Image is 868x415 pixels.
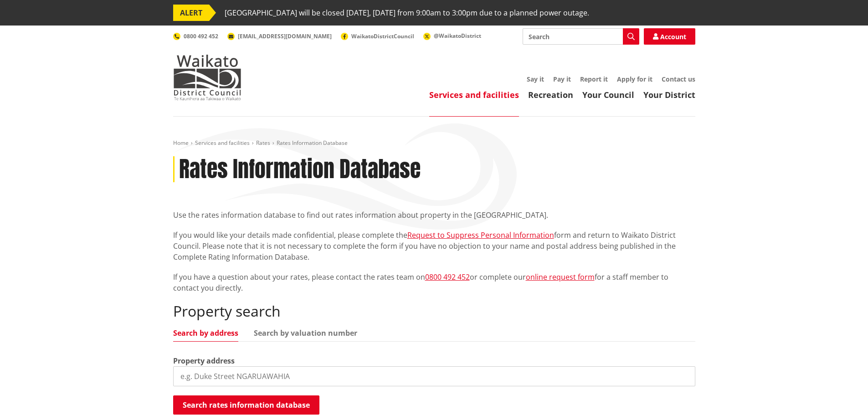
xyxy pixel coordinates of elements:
a: Report it [580,75,608,83]
a: @WaikatoDistrict [423,32,481,40]
a: 0800 492 452 [173,32,218,40]
span: ALERT [173,5,209,21]
span: @WaikatoDistrict [434,32,481,40]
nav: breadcrumb [173,139,695,147]
h1: Rates Information Database [179,156,421,183]
label: Property address [173,355,235,366]
a: Contact us [662,75,695,83]
img: Waikato District Council - Te Kaunihera aa Takiwaa o Waikato [173,55,241,100]
span: [EMAIL_ADDRESS][DOMAIN_NAME] [238,32,332,40]
a: Home [173,139,189,147]
input: Search input [523,28,639,45]
a: Services and facilities [195,139,250,147]
a: Pay it [553,75,571,83]
a: WaikatoDistrictCouncil [341,32,414,40]
p: Use the rates information database to find out rates information about property in the [GEOGRAPHI... [173,210,695,220]
a: Your District [643,89,695,100]
p: If you would like your details made confidential, please complete the form and return to Waikato ... [173,230,695,262]
a: Say it [527,75,544,83]
a: Search by address [173,329,238,337]
a: Rates [256,139,270,147]
a: [EMAIL_ADDRESS][DOMAIN_NAME] [227,32,332,40]
a: Account [644,28,695,45]
a: Request to Suppress Personal Information [407,230,554,240]
a: Apply for it [617,75,652,83]
a: Search by valuation number [254,329,357,337]
button: Search rates information database [173,395,319,415]
a: 0800 492 452 [425,272,470,282]
span: [GEOGRAPHIC_DATA] will be closed [DATE], [DATE] from 9:00am to 3:00pm due to a planned power outage. [225,5,589,21]
h2: Property search [173,302,695,320]
span: WaikatoDistrictCouncil [351,32,414,40]
a: Your Council [582,89,634,100]
a: online request form [526,272,595,282]
p: If you have a question about your rates, please contact the rates team on or complete our for a s... [173,272,695,293]
input: e.g. Duke Street NGARUAWAHIA [173,366,695,386]
a: Recreation [528,89,573,100]
span: Rates Information Database [277,139,348,147]
a: Services and facilities [429,89,519,100]
span: 0800 492 452 [184,32,218,40]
